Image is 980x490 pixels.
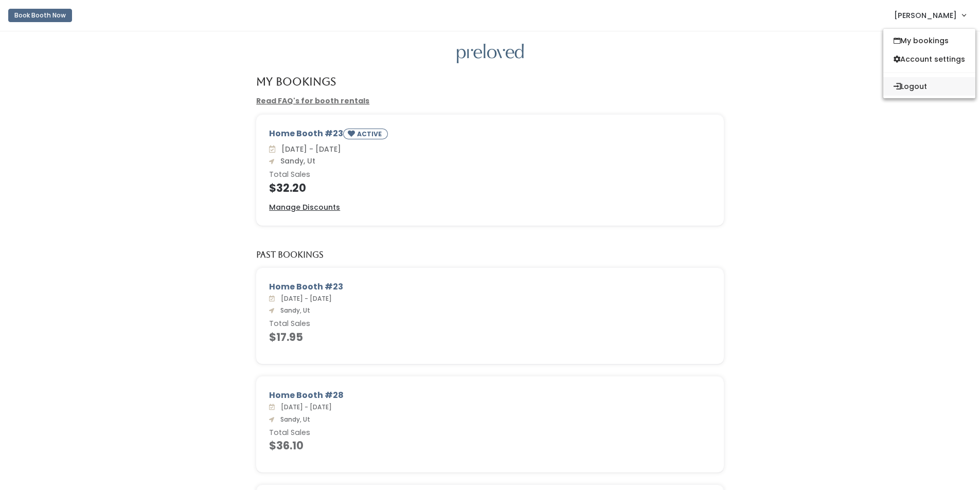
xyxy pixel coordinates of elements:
[276,415,310,424] span: Sandy, Ut
[269,171,711,179] h6: Total Sales
[269,202,340,213] a: Manage Discounts
[269,440,711,451] h4: $36.10
[883,31,975,50] a: My bookings
[357,130,384,138] small: ACTIVE
[884,4,976,26] a: [PERSON_NAME]
[269,320,711,328] h6: Total Sales
[269,128,711,143] div: Home Booth #23
[269,182,711,194] h4: $32.20
[457,44,524,64] img: preloved logo
[894,10,957,21] span: [PERSON_NAME]
[256,76,336,87] h4: My Bookings
[269,429,711,437] h6: Total Sales
[277,403,332,411] span: [DATE] - [DATE]
[8,4,72,27] a: Book Booth Now
[276,156,315,166] span: Sandy, Ut
[883,50,975,68] a: Account settings
[8,9,72,22] button: Book Booth Now
[883,77,975,96] button: Logout
[269,389,711,402] div: Home Booth #28
[256,250,324,260] h5: Past Bookings
[277,144,341,154] span: [DATE] - [DATE]
[269,202,340,212] u: Manage Discounts
[277,294,332,303] span: [DATE] - [DATE]
[269,331,711,343] h4: $17.95
[276,306,310,315] span: Sandy, Ut
[256,96,369,106] a: Read FAQ's for booth rentals
[269,281,711,293] div: Home Booth #23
